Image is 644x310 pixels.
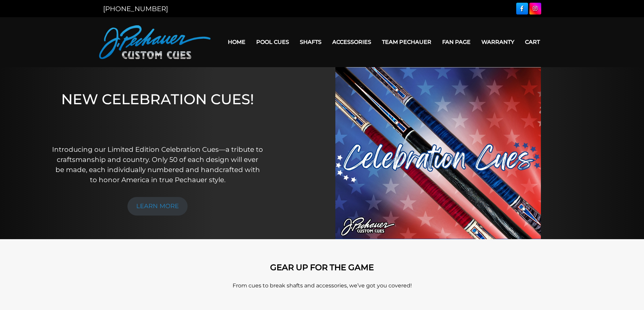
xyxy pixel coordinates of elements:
p: From cues to break shafts and accessories, we’ve got you covered! [129,282,515,290]
a: Home [222,33,251,51]
a: Warranty [476,33,520,51]
strong: GEAR UP FOR THE GAME [270,262,374,272]
a: Pool Cues [251,33,294,51]
p: Introducing our Limited Edition Celebration Cues—a tribute to craftsmanship and country. Only 50 ... [52,144,264,185]
a: LEARN MORE [127,197,188,216]
a: [PHONE_NUMBER] [103,5,168,13]
a: Team Pechauer [377,33,437,51]
h1: NEW CELEBRATION CUES! [52,91,264,135]
a: Fan Page [437,33,476,51]
a: Shafts [294,33,327,51]
a: Cart [520,33,545,51]
img: Pechauer Custom Cues [99,25,211,59]
a: Accessories [327,33,377,51]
